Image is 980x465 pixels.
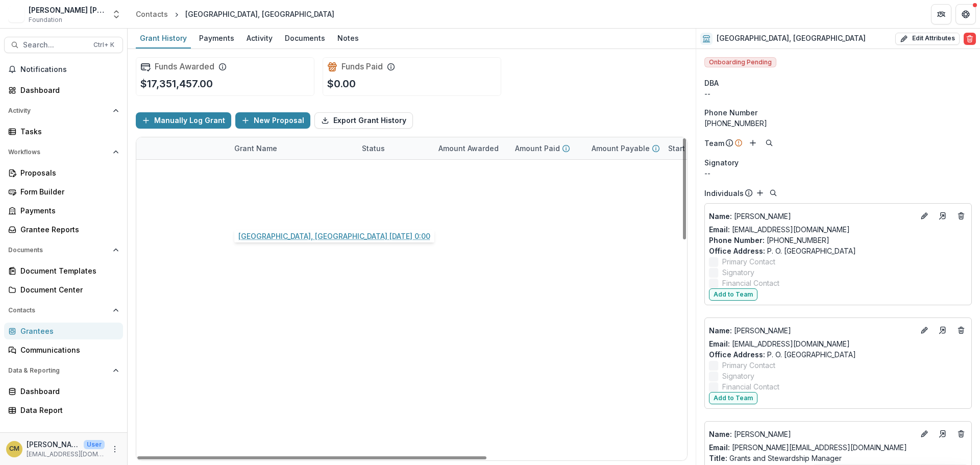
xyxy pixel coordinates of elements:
[20,167,115,178] div: Proposals
[20,65,119,74] span: Notifications
[747,137,759,149] button: Add
[709,429,914,439] a: Name: [PERSON_NAME]
[109,443,121,455] button: More
[964,33,976,45] button: Delete
[4,144,123,160] button: Open Workflows
[767,187,779,199] button: Search
[8,149,109,156] span: Workflows
[242,31,277,45] div: Activity
[935,322,951,338] a: Go to contact
[955,210,967,222] button: Deletes
[704,57,776,67] span: Onboarding Pending
[4,402,123,419] a: Data Report
[29,5,105,15] div: [PERSON_NAME] [PERSON_NAME] Data Sandbox
[91,39,116,51] div: Ctrl + K
[341,62,383,71] h2: Funds Paid
[709,211,914,222] a: Name: [PERSON_NAME]
[8,247,109,254] span: Documents
[140,76,213,91] p: $17,351,457.00
[20,224,115,235] div: Grantee Reports
[931,4,951,25] button: Partners
[709,246,967,256] p: P. O. [GEOGRAPHIC_DATA]
[333,29,363,48] a: Notes
[955,4,976,25] button: Get Help
[327,76,356,91] p: $0.00
[662,137,739,159] div: Start Date
[4,221,123,238] a: Grantee Reports
[4,164,123,181] a: Proposals
[281,29,329,48] a: Documents
[722,381,779,392] span: Financial Contact
[356,143,391,154] div: Status
[432,137,509,159] div: Amount Awarded
[704,88,972,99] div: --
[509,137,585,159] div: Amount Paid
[185,9,334,19] div: [GEOGRAPHIC_DATA], [GEOGRAPHIC_DATA]
[709,235,967,246] p: [PHONE_NUMBER]
[4,323,123,339] a: Grantees
[235,112,310,129] button: New Proposal
[4,362,123,379] button: Open Data & Reporting
[704,157,739,168] span: Signatory
[4,302,123,319] button: Open Contacts
[662,143,710,154] div: Start Date
[709,326,732,335] span: Name :
[281,31,329,45] div: Documents
[709,453,967,463] p: Grants and Stewardship Manager
[709,212,732,221] span: Name :
[4,123,123,140] a: Tasks
[4,202,123,219] a: Payments
[20,265,115,276] div: Document Templates
[20,205,115,216] div: Payments
[585,137,662,159] div: Amount Payable
[136,112,231,129] button: Manually Log Grant
[136,9,168,19] div: Contacts
[704,78,719,88] span: DBA
[709,429,914,439] p: [PERSON_NAME]
[722,267,754,278] span: Signatory
[709,247,765,255] span: Office Address :
[132,7,338,21] nav: breadcrumb
[709,430,732,438] span: Name :
[84,440,105,449] p: User
[709,454,727,462] span: Title :
[4,383,123,400] a: Dashboard
[704,138,724,149] p: Team
[709,325,914,336] p: [PERSON_NAME]
[592,143,650,154] p: Amount Payable
[4,61,123,78] button: Notifications
[709,338,850,349] a: Email: [EMAIL_ADDRESS][DOMAIN_NAME]
[136,31,191,45] div: Grant History
[918,428,930,440] button: Edit
[722,278,779,288] span: Financial Contact
[20,186,115,197] div: Form Builder
[709,288,757,301] button: Add to Team
[9,446,19,452] div: Christine Mayers
[722,256,775,267] span: Primary Contact
[895,33,960,45] button: Edit Attributes
[23,41,87,50] span: Search...
[242,29,277,48] a: Activity
[20,326,115,336] div: Grantees
[228,137,356,159] div: Grant Name
[8,367,109,374] span: Data & Reporting
[8,107,109,114] span: Activity
[20,345,115,355] div: Communications
[4,242,123,258] button: Open Documents
[356,137,432,159] div: Status
[935,208,951,224] a: Go to contact
[709,211,914,222] p: [PERSON_NAME]
[155,62,214,71] h2: Funds Awarded
[4,183,123,200] a: Form Builder
[704,188,744,199] p: Individuals
[228,143,283,154] div: Grant Name
[109,4,124,25] button: Open entity switcher
[709,392,757,404] button: Add to Team
[136,29,191,48] a: Grant History
[29,15,62,25] span: Foundation
[4,262,123,279] a: Document Templates
[4,341,123,358] a: Communications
